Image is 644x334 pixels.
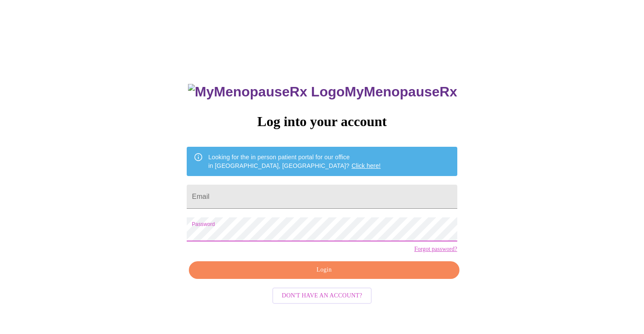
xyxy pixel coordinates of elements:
[188,84,457,100] h3: MyMenopauseRx
[414,246,457,253] a: Forgot password?
[270,291,374,299] a: Don't have an account?
[282,291,362,301] span: Don't have an account?
[187,114,457,130] h3: Log into your account
[199,265,449,275] span: Login
[351,162,381,169] a: Click here!
[272,288,372,304] button: Don't have an account?
[188,84,345,100] img: MyMenopauseRx Logo
[189,261,459,279] button: Login
[208,149,381,173] div: Looking for the in person patient portal for our office in [GEOGRAPHIC_DATA], [GEOGRAPHIC_DATA]?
